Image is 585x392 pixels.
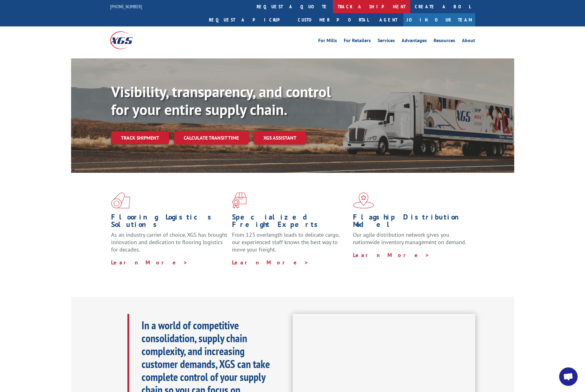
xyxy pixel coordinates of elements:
a: About [462,38,475,45]
b: Visibility, transparency, and control for your entire supply chain. [111,82,331,119]
a: Calculate transit time [174,131,249,145]
h1: Flooring Logistics Solutions [111,213,227,231]
span: Our agile distribution network gives you nationwide inventory management on demand. [353,231,466,246]
img: xgs-icon-total-supply-chain-intelligence-red [111,192,130,208]
a: For Mills [318,38,337,45]
a: Agent [373,13,403,26]
span: As an industry carrier of choice, XGS has brought innovation and dedication to flooring logistics... [111,231,227,253]
a: Request a pickup [204,13,293,26]
a: [PHONE_NUMBER] [110,3,142,10]
a: Learn More > [232,259,309,266]
h1: Flagship Distribution Model [353,213,469,231]
a: Learn More > [353,251,430,259]
div: Open chat [559,367,578,386]
a: XGS ASSISTANT [254,131,306,145]
a: For Retailers [344,38,371,45]
img: xgs-icon-flagship-distribution-model-red [353,192,374,208]
a: Advantages [402,38,427,45]
a: Join Our Team [403,13,475,26]
a: Resources [434,38,455,45]
a: Track shipment [111,131,169,144]
img: xgs-icon-focused-on-flooring-red [232,192,246,208]
a: Customer Portal [293,13,373,26]
a: Services [378,38,395,45]
a: Learn More > [111,259,188,266]
h1: Specialized Freight Experts [232,213,348,231]
p: From 123 overlength loads to delicate cargo, our experienced staff knows the best way to move you... [232,231,348,259]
